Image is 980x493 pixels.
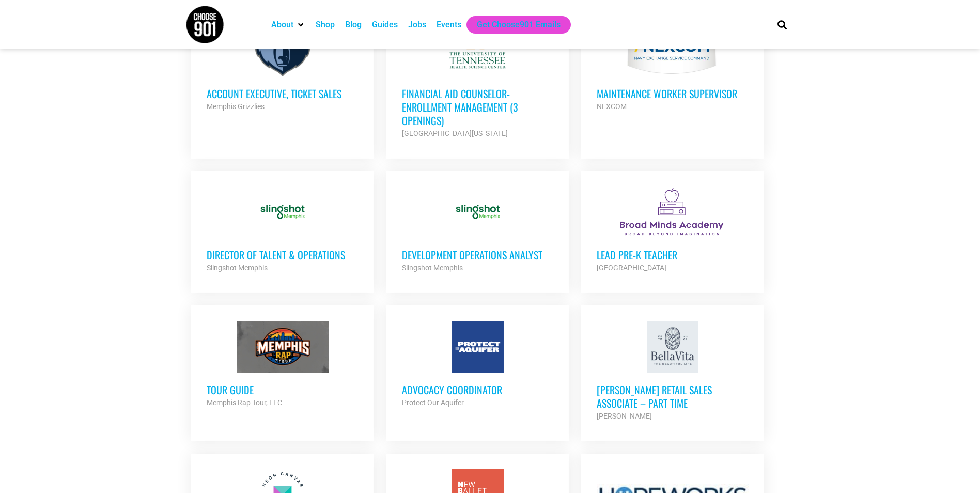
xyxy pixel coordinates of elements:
[207,87,359,100] h3: Account Executive, Ticket Sales
[191,305,374,424] a: Tour Guide Memphis Rap Tour, LLC
[597,412,652,420] strong: [PERSON_NAME]
[372,19,398,31] a: Guides
[597,248,749,261] h3: Lead Pre-K Teacher
[191,171,374,289] a: Director of Talent & Operations Slingshot Memphis
[386,9,569,155] a: Financial Aid Counselor-Enrollment Management (3 Openings) [GEOGRAPHIC_DATA][US_STATE]
[402,87,554,127] h3: Financial Aid Counselor-Enrollment Management (3 Openings)
[402,264,463,272] strong: Slingshot Memphis
[207,248,359,261] h3: Director of Talent & Operations
[773,16,790,33] div: Search
[207,102,265,111] strong: Memphis Grizzlies
[402,129,508,137] strong: [GEOGRAPHIC_DATA][US_STATE]
[191,9,374,128] a: Account Executive, Ticket Sales Memphis Grizzlies
[597,87,749,100] h3: MAINTENANCE WORKER SUPERVISOR
[207,398,282,407] strong: Memphis Rap Tour, LLC
[207,264,268,272] strong: Slingshot Memphis
[345,19,362,31] a: Blog
[207,383,359,396] h3: Tour Guide
[402,398,464,407] strong: Protect Our Aquifer
[266,16,760,34] nav: Main nav
[402,248,554,261] h3: Development Operations Analyst
[597,102,627,111] strong: NEXCOM
[271,19,293,31] a: About
[266,16,310,34] div: About
[597,264,666,272] strong: [GEOGRAPHIC_DATA]
[581,305,764,438] a: [PERSON_NAME] Retail Sales Associate – Part Time [PERSON_NAME]
[581,171,764,289] a: Lead Pre-K Teacher [GEOGRAPHIC_DATA]
[597,383,749,410] h3: [PERSON_NAME] Retail Sales Associate – Part Time
[581,9,764,128] a: MAINTENANCE WORKER SUPERVISOR NEXCOM
[408,19,426,31] a: Jobs
[437,19,461,31] a: Events
[477,19,561,31] a: Get Choose901 Emails
[386,171,569,289] a: Development Operations Analyst Slingshot Memphis
[316,19,335,31] a: Shop
[386,305,569,424] a: Advocacy Coordinator Protect Our Aquifer
[402,383,554,396] h3: Advocacy Coordinator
